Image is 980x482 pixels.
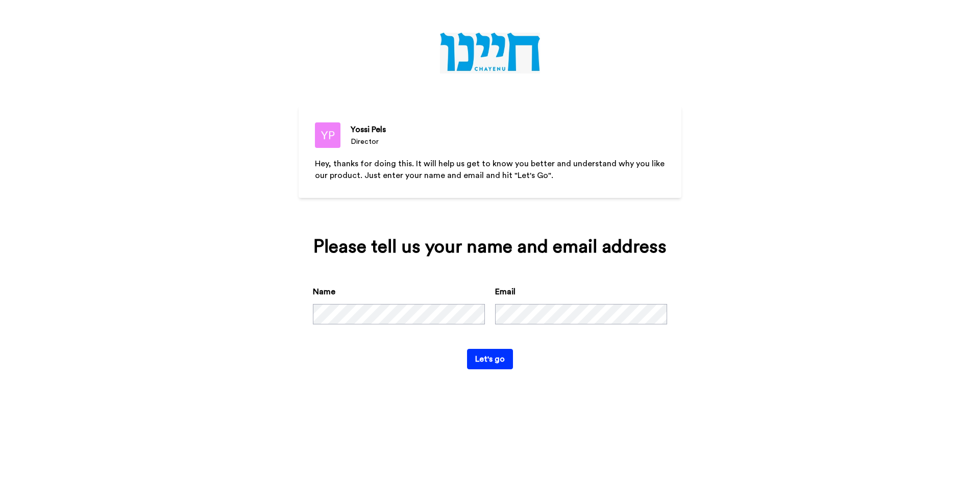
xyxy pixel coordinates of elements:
img: https://cdn.bonjoro.com/media/ac1a2350-50ca-43b3-9d04-c4e653c164c1/5574f024-6780-409d-aa4b-34a6e1... [440,33,540,73]
button: Let's go [467,349,513,369]
label: Email [495,286,516,298]
label: Name [313,286,335,298]
div: Please tell us your name and email address [313,237,667,257]
span: Hey, thanks for doing this. It will help us get to know you better and understand why you like ou... [315,160,667,180]
div: Director [351,137,386,147]
img: Director [315,122,340,148]
div: Yossi Pels [351,123,386,136]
